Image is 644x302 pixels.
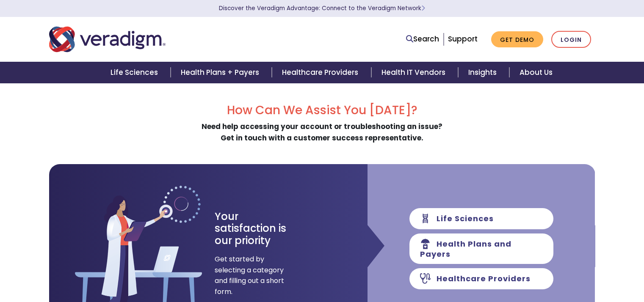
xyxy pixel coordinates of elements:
[371,62,458,83] a: Health IT Vendors
[491,31,543,48] a: Get Demo
[421,4,425,12] span: Learn More
[49,103,595,118] h2: How Can We Assist You [DATE]?
[448,34,478,44] a: Support
[219,4,425,12] a: Discover the Veradigm Advantage: Connect to the Veradigm NetworkLearn More
[100,62,171,83] a: Life Sciences
[406,33,439,45] a: Search
[215,254,285,297] span: Get started by selecting a category and filling out a short form.
[551,31,591,48] a: Login
[458,62,509,83] a: Insights
[49,25,166,53] img: Veradigm logo
[272,62,371,83] a: Healthcare Providers
[509,62,563,83] a: About Us
[202,121,442,143] strong: Need help accessing your account or troubleshooting an issue? Get in touch with a customer succes...
[215,211,301,247] h3: Your satisfaction is our priority
[171,62,272,83] a: Health Plans + Payers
